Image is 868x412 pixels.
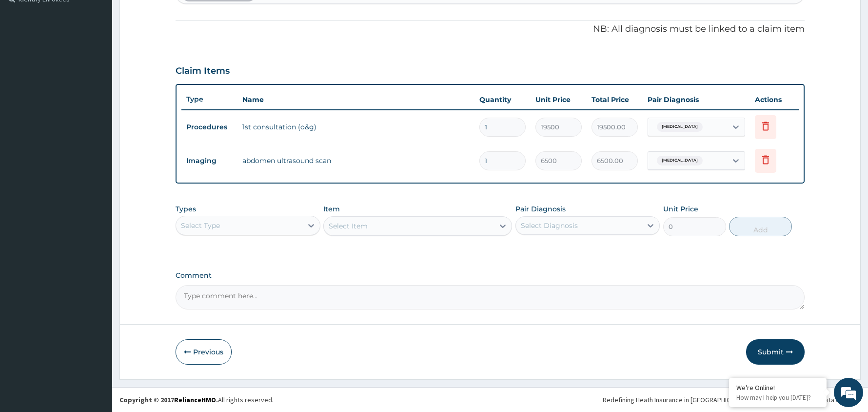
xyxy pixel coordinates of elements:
[729,217,792,236] button: Add
[657,156,703,165] span: [MEDICAL_DATA]
[181,118,237,136] td: Procedures
[181,90,237,108] th: Type
[112,387,868,412] footer: All rights reserved.
[51,55,164,67] div: Chat with us now
[237,90,474,109] th: Name
[160,5,183,28] div: Minimize live chat window
[176,66,230,77] h3: Claim Items
[181,152,237,170] td: Imaging
[119,395,218,404] strong: Copyright © 2017 .
[515,204,566,214] label: Pair Diagnosis
[181,221,220,230] div: Select Type
[750,90,799,109] th: Actions
[5,267,186,301] textarea: Type your message and hit 'Enter'
[18,49,39,73] img: d_794563401_company_1708531726252_794563401
[237,151,474,170] td: abdomen ultrasound scan
[603,395,861,405] div: Redefining Heath Insurance in [GEOGRAPHIC_DATA] using Telemedicine and Data Science!
[474,90,531,109] th: Quantity
[663,204,698,214] label: Unit Price
[176,271,805,280] label: Comment
[531,90,587,109] th: Unit Price
[57,123,135,222] span: We're online!
[323,204,340,214] label: Item
[736,393,819,402] p: How may I help you today?
[174,395,216,404] a: RelianceHMO
[176,339,232,365] button: Previous
[176,23,805,36] p: NB: All diagnosis must be linked to a claim item
[587,90,643,109] th: Total Price
[736,383,819,392] div: We're Online!
[643,90,750,109] th: Pair Diagnosis
[746,339,805,365] button: Submit
[237,117,474,137] td: 1st consultation (o&g)
[176,205,196,213] label: Types
[657,122,703,132] span: [MEDICAL_DATA]
[521,221,578,230] div: Select Diagnosis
